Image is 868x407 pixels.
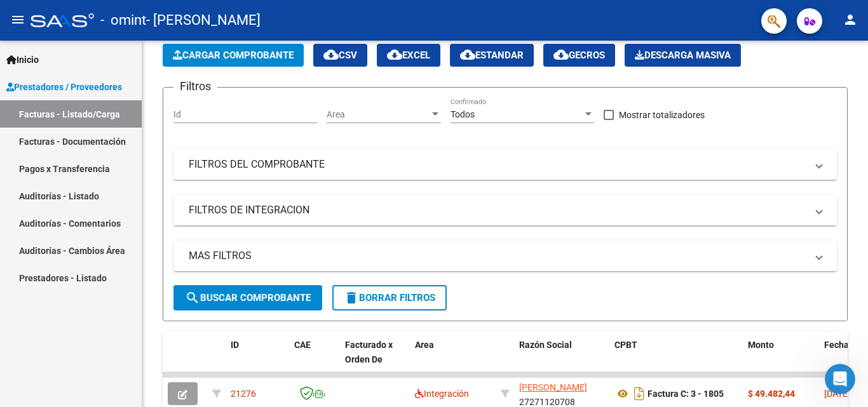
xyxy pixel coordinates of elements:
[185,290,200,305] mat-icon: search
[6,80,122,94] span: Prestadores / Proveedores
[619,107,705,123] span: Mostrar totalizadores
[323,50,357,61] span: CSV
[519,380,604,407] div: 27271120708
[635,50,731,61] span: Descarga Masiva
[189,203,806,217] mat-panel-title: FILTROS DE INTEGRACION
[387,47,402,62] mat-icon: cloud_download
[173,77,217,95] h3: Filtros
[748,389,795,399] strong: $ 49.482,44
[340,331,410,387] datatable-header-cell: Facturado x Orden De
[173,241,837,271] mat-expansion-panel-header: MAS FILTROS
[185,292,311,304] span: Buscar Comprobante
[189,157,806,171] mat-panel-title: FILTROS DEL COMPROBANTE
[289,331,340,387] datatable-header-cell: CAE
[173,50,294,61] span: Cargar Comprobante
[614,340,637,350] span: CPBT
[451,109,475,119] span: Todos
[313,44,367,67] button: CSV
[843,12,858,27] mat-icon: person
[625,44,741,67] app-download-masive: Descarga masiva de comprobantes (adjuntos)
[377,44,440,67] button: EXCEL
[824,389,850,399] span: [DATE]
[387,50,430,61] span: EXCEL
[344,290,359,305] mat-icon: delete
[625,44,741,67] button: Descarga Masiva
[514,331,609,387] datatable-header-cell: Razón Social
[631,384,648,404] i: Descargar documento
[553,50,605,61] span: Gecros
[231,340,239,350] span: ID
[10,12,25,27] mat-icon: menu
[648,389,724,399] strong: Factura C: 3 - 1805
[173,285,322,310] button: Buscar Comprobante
[231,389,256,399] span: 21276
[345,340,393,364] span: Facturado x Orden De
[609,331,743,387] datatable-header-cell: CPBT
[323,47,339,62] mat-icon: cloud_download
[519,382,587,392] span: [PERSON_NAME]
[743,331,819,387] datatable-header-cell: Monto
[173,149,837,180] mat-expansion-panel-header: FILTROS DEL COMPROBANTE
[163,44,304,67] button: Cargar Comprobante
[100,6,146,34] span: - omint
[748,340,774,350] span: Monto
[327,109,430,120] span: Area
[344,292,435,304] span: Borrar Filtros
[332,285,447,310] button: Borrar Filtros
[294,340,311,350] span: CAE
[450,44,534,67] button: Estandar
[553,47,569,62] mat-icon: cloud_download
[519,340,572,350] span: Razón Social
[173,195,837,225] mat-expansion-panel-header: FILTROS DE INTEGRACION
[226,331,289,387] datatable-header-cell: ID
[6,53,39,67] span: Inicio
[415,340,434,350] span: Area
[189,249,806,263] mat-panel-title: MAS FILTROS
[460,47,475,62] mat-icon: cloud_download
[825,364,855,394] iframe: Intercom live chat
[543,44,615,67] button: Gecros
[146,6,261,34] span: - [PERSON_NAME]
[460,50,524,61] span: Estandar
[415,389,469,399] span: Integración
[410,331,496,387] datatable-header-cell: Area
